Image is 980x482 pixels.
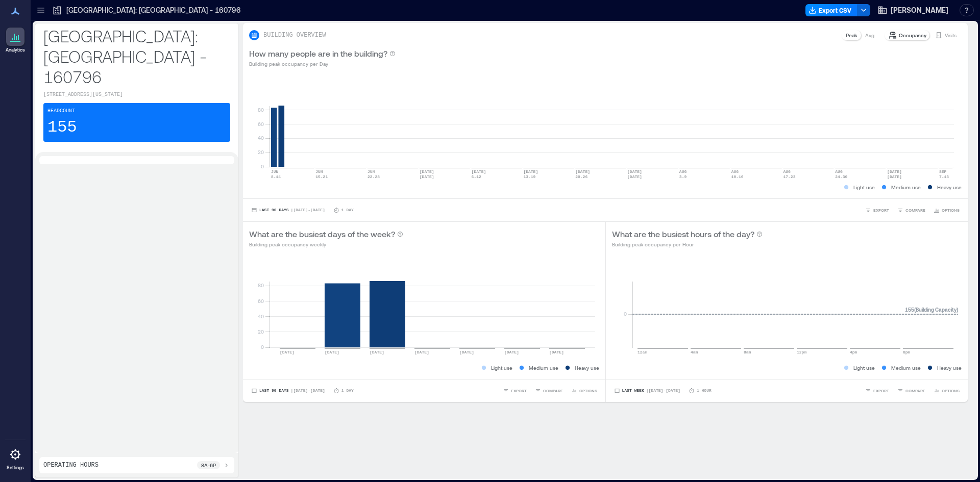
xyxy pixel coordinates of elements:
tspan: 20 [258,149,264,155]
tspan: 40 [258,135,264,141]
p: Building peak occupancy per Day [249,60,396,68]
text: [DATE] [887,169,902,174]
text: [DATE] [280,350,295,354]
text: [DATE] [414,350,429,354]
p: Medium use [891,364,921,372]
tspan: 80 [258,107,264,113]
a: Analytics [3,24,28,56]
text: [DATE] [420,169,434,174]
text: [DATE] [325,350,339,354]
button: COMPARE [533,386,565,396]
p: Building peak occupancy weekly [249,240,403,248]
text: [DATE] [523,169,538,174]
span: EXPORT [511,388,527,394]
text: AUG [835,169,843,174]
p: Visits [945,31,957,39]
p: Settings [7,465,24,471]
text: SEP [939,169,947,174]
p: [GEOGRAPHIC_DATA]: [GEOGRAPHIC_DATA] - 160796 [43,26,230,87]
p: 1 Day [341,207,354,213]
p: Light use [491,364,512,372]
p: Medium use [891,183,921,191]
text: 24-30 [835,174,847,179]
text: 3-9 [679,174,687,179]
span: OPTIONS [942,207,960,213]
p: 155 [47,117,77,138]
text: 8-14 [271,174,281,179]
p: Occupancy [899,31,926,39]
p: Heavy use [937,364,962,372]
a: Settings [3,442,28,474]
text: AUG [731,169,739,174]
p: What are the busiest days of the week? [249,228,395,240]
button: COMPARE [895,205,927,215]
text: 4am [691,350,698,354]
text: 15-21 [315,174,328,179]
p: Heavy use [937,183,962,191]
text: [DATE] [887,174,902,179]
button: EXPORT [863,386,891,396]
text: 8pm [903,350,911,354]
tspan: 0 [261,163,264,169]
p: Operating Hours [43,461,99,469]
span: COMPARE [905,388,925,394]
text: 20-26 [575,174,587,179]
text: 6-12 [472,174,481,179]
button: EXPORT [501,386,529,396]
text: [DATE] [420,174,434,179]
text: AUG [783,169,791,174]
span: OPTIONS [942,388,960,394]
p: 8a - 6p [201,461,216,469]
tspan: 0 [623,311,626,317]
text: 17-23 [783,174,795,179]
text: [DATE] [627,174,642,179]
p: BUILDING OVERVIEW [263,31,326,39]
span: EXPORT [873,388,889,394]
tspan: 60 [258,121,264,127]
p: [STREET_ADDRESS][US_STATE] [43,91,230,99]
p: [GEOGRAPHIC_DATA]: [GEOGRAPHIC_DATA] - 160796 [66,5,241,15]
tspan: 20 [258,328,264,335]
span: EXPORT [873,207,889,213]
text: 12am [638,350,647,354]
text: JUN [367,169,375,174]
p: Light use [853,364,875,372]
button: [PERSON_NAME] [874,2,951,18]
tspan: 40 [258,313,264,319]
text: [DATE] [504,350,519,354]
p: Headcount [47,107,75,115]
text: 12pm [797,350,806,354]
text: 22-28 [367,174,380,179]
button: Last 90 Days |[DATE]-[DATE] [249,386,327,396]
button: OPTIONS [932,386,962,396]
text: 8am [744,350,751,354]
button: EXPORT [863,205,891,215]
text: 13-19 [523,174,535,179]
text: 4pm [850,350,857,354]
button: Export CSV [805,4,857,16]
text: [DATE] [459,350,474,354]
span: COMPARE [905,207,925,213]
span: [PERSON_NAME] [891,5,948,15]
p: Light use [853,183,875,191]
span: OPTIONS [579,388,597,394]
button: OPTIONS [932,205,962,215]
text: [DATE] [575,169,590,174]
text: 10-16 [731,174,744,179]
p: Medium use [529,364,558,372]
text: 7-13 [939,174,949,179]
text: [DATE] [549,350,564,354]
button: Last 90 Days |[DATE]-[DATE] [249,205,327,215]
p: Building peak occupancy per Hour [612,240,763,248]
button: OPTIONS [569,386,599,396]
p: 1 Day [341,388,354,394]
p: 1 Hour [697,388,712,394]
p: How many people are in the building? [249,47,387,60]
p: What are the busiest hours of the day? [612,228,754,240]
span: COMPARE [543,388,563,394]
p: Analytics [6,47,25,53]
button: Last Week |[DATE]-[DATE] [612,386,682,396]
text: [DATE] [627,169,642,174]
tspan: 80 [258,282,264,288]
text: [DATE] [370,350,384,354]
